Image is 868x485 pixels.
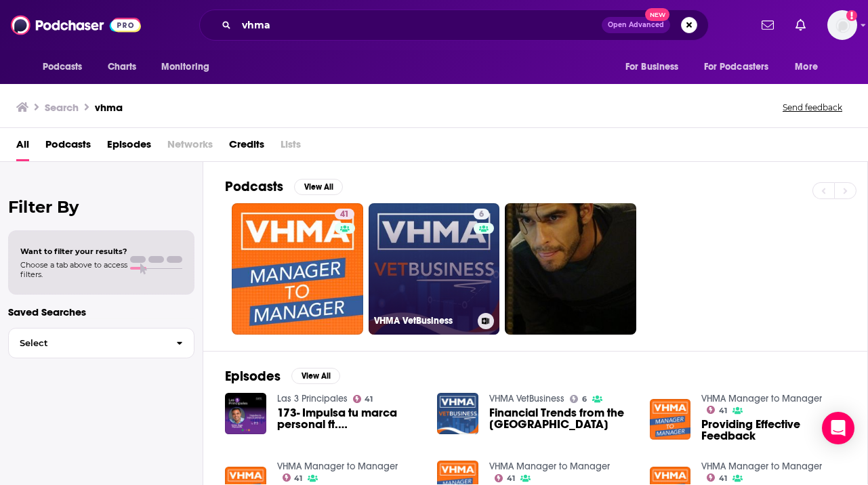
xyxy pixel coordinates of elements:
a: 41 [707,473,727,482]
img: Providing Effective Feedback [650,399,691,440]
a: Episodes [107,133,151,161]
h2: Podcasts [225,178,283,195]
span: Podcasts [43,58,83,77]
a: 6VHMA VetBusiness [369,203,500,335]
a: Financial Trends from the Trenches [489,407,634,430]
a: 41 [353,395,373,403]
button: View All [294,179,343,195]
h3: vhma [95,101,123,114]
button: Open AdvancedNew [602,17,670,33]
a: EpisodesView All [225,368,340,385]
a: VHMA Manager to Manager [701,461,822,472]
button: Show profile menu [827,10,857,40]
span: 41 [294,476,302,482]
a: 6 [474,209,489,219]
h3: Search [45,101,79,114]
img: Financial Trends from the Trenches [437,393,478,434]
a: All [16,133,29,161]
a: Show notifications dropdown [790,14,811,37]
input: Search podcasts, credits, & more... [236,14,602,36]
svg: Add a profile image [846,10,857,21]
span: 173- Impulsa tu marca personal ft. [PERSON_NAME] [PERSON_NAME] @vhmanzanilla [277,407,421,430]
button: open menu [152,54,227,80]
span: Want to filter your results? [20,247,127,256]
a: Charts [99,54,145,80]
h2: Filter By [8,197,194,217]
span: 41 [365,396,373,402]
span: Select [9,339,165,347]
a: Las 3 Principales [277,393,348,404]
div: Search podcasts, credits, & more... [199,9,709,41]
a: 41 [335,209,354,219]
span: New [645,8,669,21]
a: 41 [283,473,303,482]
span: For Business [625,58,679,77]
span: 6 [582,396,587,402]
a: 41 [232,203,363,335]
p: Saved Searches [8,305,194,318]
img: Podchaser - Follow, Share and Rate Podcasts [11,12,141,38]
a: VHMA Manager to Manager [277,461,398,472]
button: open menu [33,54,100,80]
span: Charts [108,58,137,77]
a: 173- Impulsa tu marca personal ft. Victor Hugo Manzanilla @vhmanzanilla [277,407,421,430]
a: PodcastsView All [225,178,343,195]
span: 41 [719,476,727,482]
img: 173- Impulsa tu marca personal ft. Victor Hugo Manzanilla @vhmanzanilla [225,393,266,434]
span: Logged in as kbastian [827,10,857,40]
span: More [795,58,818,77]
span: 6 [479,208,484,222]
button: open menu [785,54,835,80]
span: 41 [340,208,349,222]
div: Open Intercom Messenger [822,412,854,444]
h2: Episodes [225,368,281,385]
a: Podcasts [45,133,91,161]
button: open menu [695,54,789,80]
span: Choose a tab above to access filters. [20,260,127,279]
a: 6 [570,395,587,403]
span: Monitoring [161,58,209,77]
a: Show notifications dropdown [756,14,779,37]
a: 41 [495,474,515,482]
span: Networks [167,133,213,161]
span: Lists [281,133,301,161]
span: 41 [719,408,727,414]
span: For Podcasters [704,58,769,77]
button: Select [8,328,194,358]
a: 41 [707,406,727,414]
a: VHMA VetBusiness [489,393,564,404]
h3: VHMA VetBusiness [374,315,472,326]
a: VHMA Manager to Manager [701,393,822,404]
a: Credits [229,133,264,161]
button: open menu [616,54,696,80]
button: Send feedback [779,102,846,113]
span: 41 [507,476,515,482]
img: User Profile [827,10,857,40]
span: Open Advanced [608,22,664,28]
button: View All [291,368,340,384]
span: Financial Trends from the [GEOGRAPHIC_DATA] [489,407,634,430]
a: VHMA Manager to Manager [489,461,610,472]
a: Providing Effective Feedback [701,419,846,442]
